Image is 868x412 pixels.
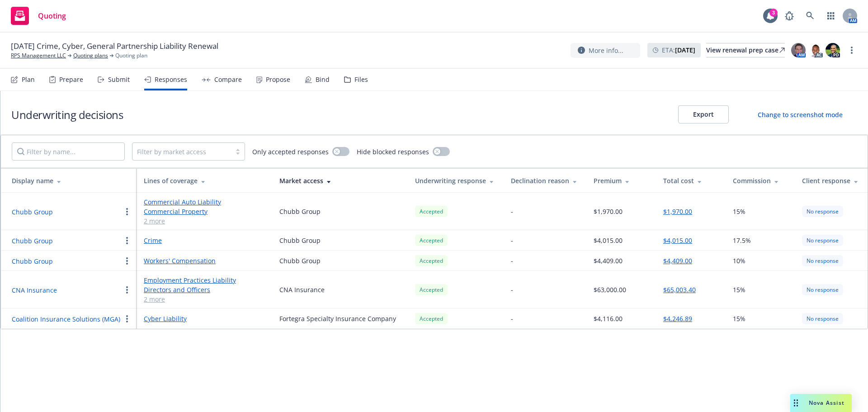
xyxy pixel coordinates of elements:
div: Responses [155,76,187,83]
span: 10% [733,256,745,265]
div: - [511,256,513,265]
span: 17.5% [733,236,751,245]
span: Only accepted responses [252,147,329,156]
div: Files [354,76,368,83]
button: Coalition Insurance Solutions (MGA) [12,314,120,324]
div: Propose [266,76,290,83]
a: Employment Practices Liability [144,275,265,285]
div: Accepted [415,235,448,246]
a: more [846,45,857,56]
div: Plan [22,76,35,83]
span: Nova Assist [809,399,844,407]
button: $4,409.00 [663,256,692,265]
a: 2 more [144,294,265,304]
button: Nova Assist [790,394,852,412]
a: Commercial Auto Liability [144,197,265,207]
div: No response [802,313,843,324]
a: View renewal prep case [706,43,785,57]
div: CNA Insurance [279,285,325,294]
span: 15% [733,314,745,323]
div: Underwriting response [415,176,496,185]
button: CNA Insurance [12,285,57,295]
div: Compare [214,76,242,83]
div: View renewal prep case [706,43,785,57]
div: Commission [733,176,788,185]
span: Quoting plan [115,52,147,60]
div: Accepted [415,206,448,217]
button: Change to screenshot mode [743,105,857,123]
button: $65,003.40 [663,285,696,294]
div: - [511,207,513,216]
div: $63,000.00 [594,285,626,294]
div: Chubb Group [279,256,321,265]
div: - [511,236,513,245]
div: Drag to move [790,394,802,412]
a: Crime [144,236,265,245]
div: Chubb Group [279,207,321,216]
button: More info... [571,43,640,58]
div: Chubb Group [279,236,321,245]
span: 15% [733,285,745,294]
span: More info... [589,46,623,55]
div: No response [802,284,843,295]
div: Declination reason [511,176,579,185]
div: $1,970.00 [594,207,623,216]
a: Quoting [7,3,70,28]
div: Prepare [59,76,83,83]
a: Cyber Liability [144,314,265,323]
img: photo [826,43,840,57]
div: Bind [316,76,330,83]
a: Directors and Officers [144,285,265,294]
a: Workers' Compensation [144,256,265,265]
div: Total cost [663,176,718,185]
a: Report a Bug [780,7,798,25]
div: Accepted [415,255,448,266]
a: Search [801,7,819,25]
button: $1,970.00 [663,207,692,216]
div: Fortegra Specialty Insurance Company [279,314,396,323]
div: Submit [108,76,130,83]
button: Export [678,105,729,123]
div: No response [802,235,843,246]
button: Chubb Group [12,236,53,246]
div: Client response [802,176,860,185]
button: $4,015.00 [663,236,692,245]
h1: Underwriting decisions [11,107,123,122]
div: Premium [594,176,649,185]
img: photo [791,43,806,57]
a: RPS Management LLC [11,52,66,60]
div: No response [802,206,843,217]
div: Lines of coverage [144,176,265,185]
input: Filter by name... [12,142,125,161]
div: - [511,314,513,323]
span: ETA : [662,45,695,55]
strong: [DATE] [675,46,695,54]
button: $4,246.89 [663,314,692,323]
div: Accepted [415,284,448,295]
img: photo [808,43,823,57]
div: - [511,285,513,294]
div: $4,015.00 [594,236,623,245]
div: $4,409.00 [594,256,623,265]
div: Display name [12,176,129,185]
div: $4,116.00 [594,314,623,323]
button: Chubb Group [12,207,53,217]
div: Accepted [415,313,448,324]
div: No response [802,255,843,266]
div: 3 [769,9,778,17]
span: Quoting [38,12,66,19]
span: Hide blocked responses [357,147,429,156]
a: 2 more [144,216,265,226]
a: Switch app [822,7,840,25]
span: 15% [733,207,745,216]
span: [DATE] Crime, Cyber, General Partnership Liability Renewal [11,41,218,52]
div: Market access [279,176,401,185]
div: Change to screenshot mode [758,110,843,119]
a: Commercial Property [144,207,265,216]
a: Quoting plans [73,52,108,60]
button: Chubb Group [12,256,53,266]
